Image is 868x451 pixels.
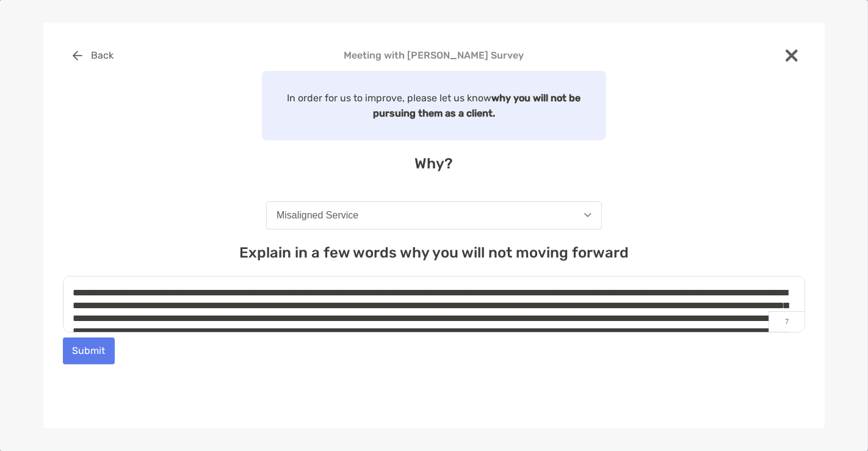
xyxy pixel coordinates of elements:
button: Back [63,42,123,69]
p: In order for us to improve, please let us know [269,90,599,121]
h4: Meeting with [PERSON_NAME] Survey [63,49,805,61]
button: Misaligned Service [266,201,602,229]
h4: Explain in a few words why you will not moving forward [63,244,805,261]
div: Misaligned Service [277,210,358,221]
strong: why you will not be pursuing them as a client. [373,92,581,119]
p: 7 [769,311,805,332]
button: Submit [63,337,115,364]
h4: Why? [63,155,805,172]
img: close modal [786,49,798,62]
img: Open dropdown arrow [584,213,591,217]
img: button icon [73,51,82,60]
